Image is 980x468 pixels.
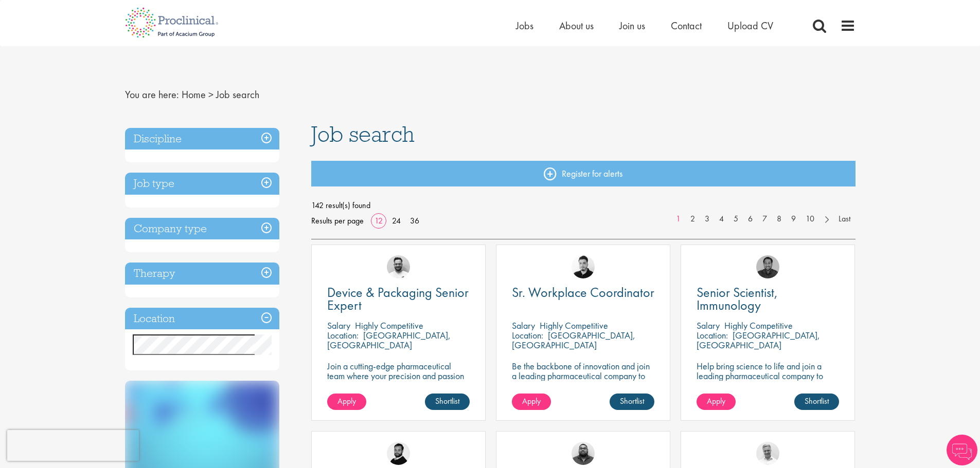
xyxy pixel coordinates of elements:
[311,198,856,213] span: 142 result(s) found
[786,213,801,225] a: 9
[512,361,654,400] p: Be the backbone of innovation and join a leading pharmaceutical company to help keep life-changin...
[727,19,773,32] a: Upload CV
[757,213,772,225] a: 7
[697,286,839,312] a: Senior Scientist, Immunology
[125,263,279,285] h3: Therapy
[7,430,139,461] iframe: reCAPTCHA
[125,88,179,101] span: You are here:
[512,284,654,301] span: Sr. Workplace Coordinator
[707,396,725,406] span: Apply
[125,218,279,240] h3: Company type
[756,255,779,278] img: Mike Raletz
[512,329,635,351] p: [GEOGRAPHIC_DATA], [GEOGRAPHIC_DATA]
[947,435,977,465] img: Chatbot
[522,396,541,406] span: Apply
[327,329,359,341] span: Location:
[388,215,404,226] a: 24
[327,329,451,351] p: [GEOGRAPHIC_DATA], [GEOGRAPHIC_DATA]
[685,213,700,225] a: 2
[327,361,470,400] p: Join a cutting-edge pharmaceutical team where your precision and passion for quality will help sh...
[208,88,213,101] span: >
[311,161,856,186] a: Register for alerts
[425,394,470,410] a: Shortlist
[182,88,206,101] a: breadcrumb link
[125,173,279,195] h3: Job type
[572,442,595,465] img: Ashley Bennett
[125,308,279,330] h3: Location
[387,255,410,278] img: Emile De Beer
[833,213,856,225] a: Last
[671,213,686,225] a: 1
[619,19,645,32] a: Join us
[337,396,356,406] span: Apply
[327,284,469,314] span: Device & Packaging Senior Expert
[794,394,839,410] a: Shortlist
[743,213,758,225] a: 6
[371,215,386,226] a: 12
[512,329,543,341] span: Location:
[516,19,533,32] a: Jobs
[800,213,819,225] a: 10
[512,320,535,331] span: Salary
[772,213,787,225] a: 8
[406,215,423,226] a: 36
[311,120,415,148] span: Job search
[697,394,736,410] a: Apply
[572,255,595,278] img: Anderson Maldonado
[697,361,839,410] p: Help bring science to life and join a leading pharmaceutical company to play a key role in delive...
[728,213,743,225] a: 5
[697,284,778,314] span: Senior Scientist, Immunology
[697,329,820,351] p: [GEOGRAPHIC_DATA], [GEOGRAPHIC_DATA]
[540,320,608,331] p: Highly Competitive
[327,286,470,312] a: Device & Packaging Senior Expert
[125,128,279,150] h3: Discipline
[714,213,729,225] a: 4
[559,19,594,32] a: About us
[327,394,366,410] a: Apply
[697,329,728,341] span: Location:
[671,19,702,32] a: Contact
[697,320,720,331] span: Salary
[512,286,654,299] a: Sr. Workplace Coordinator
[512,394,551,410] a: Apply
[355,320,423,331] p: Highly Competitive
[724,320,793,331] p: Highly Competitive
[311,213,364,229] span: Results per page
[610,394,654,410] a: Shortlist
[216,88,259,101] span: Job search
[387,442,410,465] img: Nick Walker
[327,320,350,331] span: Salary
[700,213,715,225] a: 3
[756,442,779,465] img: Joshua Bye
